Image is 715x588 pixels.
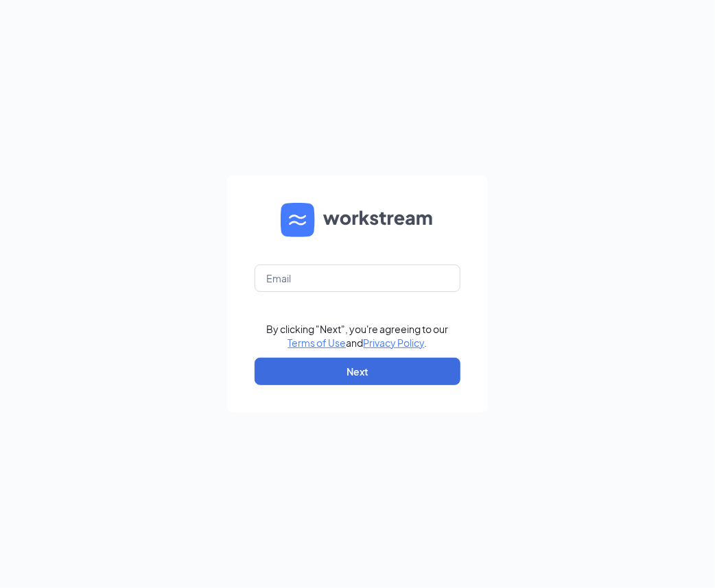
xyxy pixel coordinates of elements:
[364,336,425,349] a: Privacy Policy
[255,265,460,292] input: Email
[255,358,460,385] button: Next
[267,322,449,350] div: By clicking "Next", you're agreeing to our and .
[288,336,347,349] a: Terms of Use
[281,203,434,237] img: WS logo and Workstream text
